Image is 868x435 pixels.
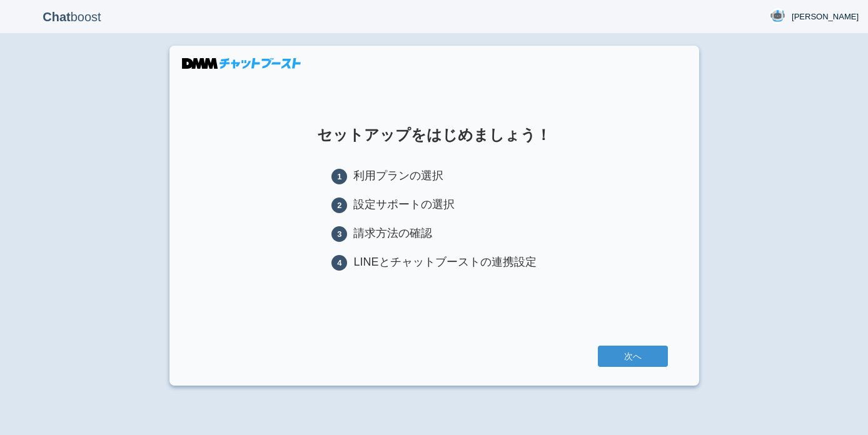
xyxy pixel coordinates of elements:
img: DMMチャットブースト [182,58,301,69]
h1: セットアップをはじめましょう！ [201,127,668,143]
span: 3 [331,226,347,242]
li: 利用プランの選択 [331,168,536,184]
p: boost [9,1,134,32]
li: 請求方法の確認 [331,226,536,242]
b: Chat [43,10,70,24]
span: 1 [331,169,347,184]
span: 2 [331,197,347,213]
a: 次へ [598,346,668,367]
img: User Image [770,8,785,24]
li: 設定サポートの選択 [331,197,536,213]
li: LINEとチャットブーストの連携設定 [331,254,536,271]
span: [PERSON_NAME] [792,11,859,23]
span: 4 [331,255,347,271]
